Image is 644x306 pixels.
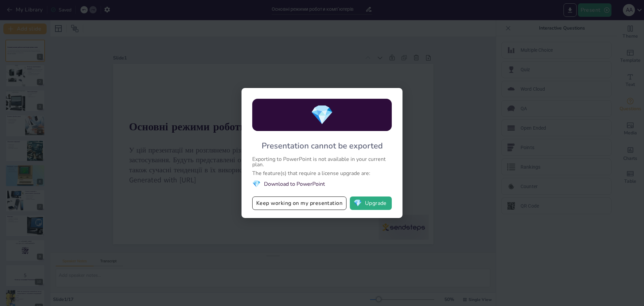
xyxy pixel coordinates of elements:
[252,196,346,210] button: Keep working on my presentation
[350,196,392,210] button: diamondUpgrade
[252,179,261,188] span: diamond
[262,140,383,151] div: Presentation cannot be exported
[252,179,392,188] li: Download to PowerPoint
[252,157,392,167] div: Exporting to PowerPoint is not available in your current plan.
[354,200,362,207] span: diamond
[310,102,334,128] span: diamond
[252,171,392,176] div: The feature(s) that require a license upgrade are:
